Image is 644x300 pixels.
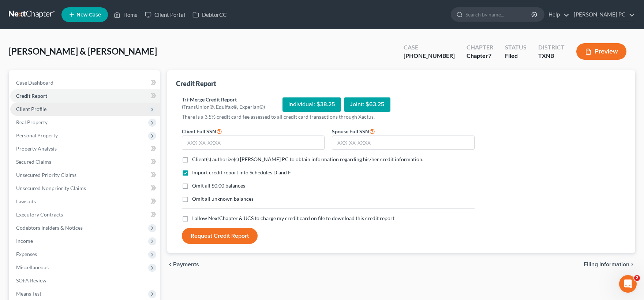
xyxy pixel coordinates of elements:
[167,262,173,267] i: chevron_left
[488,52,491,59] span: 7
[192,215,394,221] span: I allow NextChapter & UCS to charge my credit card on file to download this credit report
[465,8,532,21] input: Search by name...
[576,43,626,60] button: Preview
[619,275,637,293] iframe: Intercom live chat
[584,262,629,267] span: Filing Information
[467,43,493,52] div: Chapter
[182,113,475,121] p: There is a 3.5% credit card fee assessed to all credit card transactions through Xactus.
[10,274,160,287] a: SOFA Review
[16,290,41,297] span: Means Test
[182,228,258,244] button: Request Credit Report
[16,159,51,165] span: Secured Claims
[16,251,37,257] span: Expenses
[344,97,390,112] div: Joint: $63.25
[538,43,565,52] div: District
[16,172,76,178] span: Unsecured Priority Claims
[141,8,189,21] a: Client Portal
[10,182,160,195] a: Unsecured Nonpriority Claims
[10,142,160,155] a: Property Analysis
[545,8,569,21] a: Help
[505,43,527,52] div: Status
[404,52,455,60] div: [PHONE_NUMBER]
[16,238,33,244] span: Income
[16,225,83,231] span: Codebtors Insiders & Notices
[182,103,265,111] div: (TransUnion®, Equifax®, Experian®)
[182,136,325,150] input: XXX-XX-XXXX
[16,277,46,284] span: SOFA Review
[10,155,160,168] a: Secured Claims
[16,119,48,125] span: Real Property
[192,169,291,175] span: Import credit report into Schedules D and F
[10,208,160,221] a: Executory Contracts
[192,182,245,189] span: Omit all $0.00 balances
[10,195,160,208] a: Lawsuits
[570,8,635,21] a: [PERSON_NAME] PC
[192,196,254,202] span: Omit all unknown balances
[332,136,475,150] input: XXX-XX-XXXX
[16,264,49,270] span: Miscellaneous
[16,79,53,86] span: Case Dashboard
[584,262,635,267] button: Filing Information chevron_right
[9,46,157,56] span: [PERSON_NAME] & [PERSON_NAME]
[16,132,58,138] span: Personal Property
[404,43,455,52] div: Case
[16,198,36,204] span: Lawsuits
[634,275,640,281] span: 2
[10,168,160,182] a: Unsecured Priority Claims
[538,52,565,60] div: TXNB
[189,8,230,21] a: DebtorCC
[467,52,493,60] div: Chapter
[332,128,369,134] span: Spouse Full SSN
[182,96,265,103] div: Tri-Merge Credit Report
[182,128,216,134] span: Client Full SSN
[167,262,199,267] button: chevron_left Payments
[282,97,341,112] div: Individual: $38.25
[16,93,47,99] span: Credit Report
[16,106,46,112] span: Client Profile
[629,262,635,267] i: chevron_right
[16,185,86,191] span: Unsecured Nonpriority Claims
[16,145,57,152] span: Property Analysis
[176,79,216,88] div: Credit Report
[110,8,141,21] a: Home
[76,12,101,18] span: New Case
[192,156,423,162] span: Client(s) authorize(s) [PERSON_NAME] PC to obtain information regarding his/her credit information.
[173,262,199,267] span: Payments
[10,76,160,89] a: Case Dashboard
[16,211,63,218] span: Executory Contracts
[10,89,160,103] a: Credit Report
[505,52,527,60] div: Filed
